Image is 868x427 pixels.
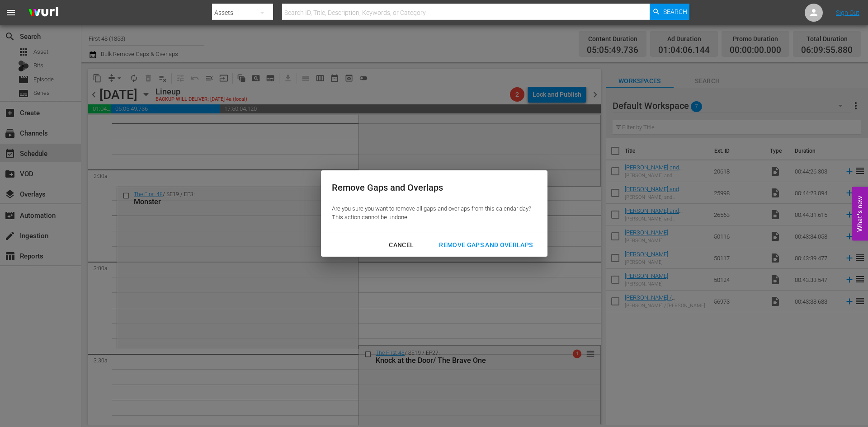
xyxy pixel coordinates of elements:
button: Cancel [378,237,425,253]
span: menu [5,7,16,18]
a: Sign Out [836,9,859,16]
div: Cancel [382,239,421,251]
div: Remove Gaps and Overlaps [432,239,540,251]
button: Remove Gaps and Overlaps [428,237,543,253]
div: Remove Gaps and Overlaps [332,181,531,194]
span: Search [663,4,687,20]
img: ans4CAIJ8jUAAAAAAAAAAAAAAAAAAAAAAAAgQb4GAAAAAAAAAAAAAAAAAAAAAAAAJMjXAAAAAAAAAAAAAAAAAAAAAAAAgAT5G... [22,2,65,23]
button: Open Feedback Widget [852,187,868,240]
p: Are you sure you want to remove all gaps and overlaps from this calendar day? [332,205,531,213]
p: This action cannot be undone. [332,213,531,222]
